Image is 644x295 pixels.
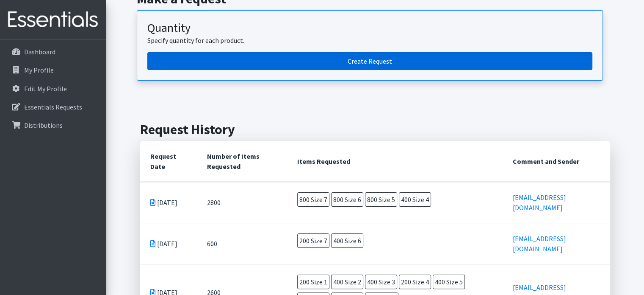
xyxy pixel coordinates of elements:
[24,103,82,111] p: Essentials Requests
[140,141,197,182] th: Request Date
[399,275,431,289] span: 200 Size 4
[365,192,397,207] span: 800 Size 5
[3,6,102,34] img: HumanEssentials
[24,66,54,74] p: My Profile
[24,48,55,56] p: Dashboard
[197,141,287,182] th: Number of Items Requested
[140,223,197,264] td: [DATE]
[3,117,102,134] a: Distributions
[297,275,329,289] span: 200 Size 1
[147,35,592,45] p: Specify quantity for each product.
[513,193,566,212] a: [EMAIL_ADDRESS][DOMAIN_NAME]
[287,141,503,182] th: Items Requested
[433,275,465,289] span: 400 Size 5
[297,192,329,207] span: 800 Size 7
[197,182,287,223] td: 2800
[140,182,197,223] td: [DATE]
[3,43,102,60] a: Dashboard
[3,62,102,79] a: My Profile
[197,223,287,264] td: 600
[24,84,67,93] p: Edit My Profile
[147,21,592,35] h3: Quantity
[140,121,610,138] h2: Request History
[297,233,329,248] span: 200 Size 7
[513,234,566,253] a: [EMAIL_ADDRESS][DOMAIN_NAME]
[147,52,592,70] a: Create a request by quantity
[3,80,102,97] a: Edit My Profile
[503,141,610,182] th: Comment and Sender
[3,98,102,115] a: Essentials Requests
[365,275,397,289] span: 400 Size 3
[399,192,431,207] span: 400 Size 4
[24,121,63,129] p: Distributions
[331,192,363,207] span: 800 Size 6
[331,233,363,248] span: 400 Size 6
[331,275,363,289] span: 400 Size 2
